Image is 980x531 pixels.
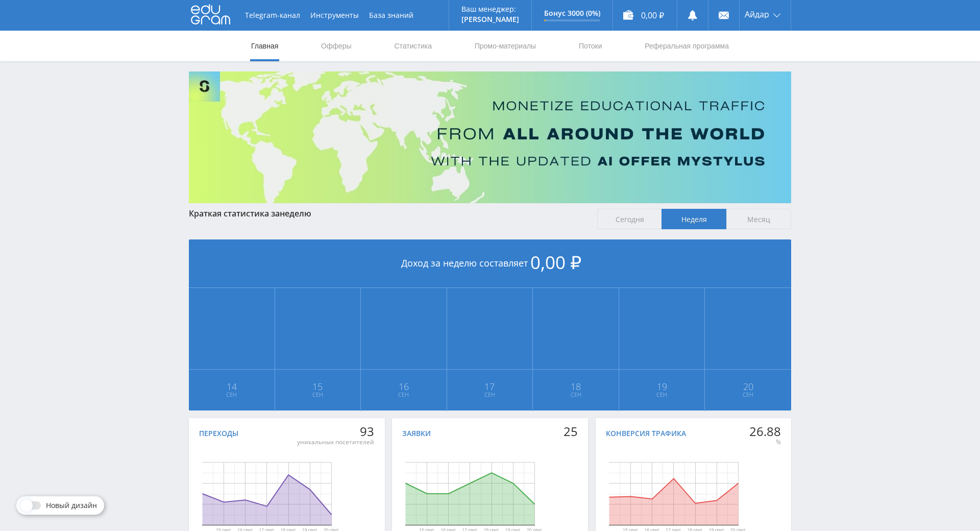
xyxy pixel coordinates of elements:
span: 15 [276,382,360,391]
span: Сегодня [597,209,662,229]
span: Сен [620,391,704,399]
span: 18 [533,382,618,391]
a: Потоки [578,31,603,61]
span: 19 [620,382,704,391]
a: Офферы [320,31,353,61]
span: Новый дизайн [46,501,97,510]
div: 93 [297,424,374,439]
a: Главная [250,31,279,61]
span: 20 [705,382,791,391]
div: Доход за неделю составляет [189,239,791,288]
span: Сен [276,391,360,399]
span: Айдар [745,10,769,18]
span: 0,00 ₽ [530,250,581,274]
p: Ваш менеджер: [461,5,519,13]
span: Сен [448,391,532,399]
p: Бонус 3000 (0%) [544,9,600,17]
span: Месяц [726,209,791,229]
div: Переходы [199,429,238,438]
img: Banner [189,71,791,203]
div: Конверсия трафика [606,429,686,438]
span: Сен [361,391,446,399]
span: 17 [448,382,532,391]
div: % [749,438,781,446]
a: Промо-материалы [474,31,537,61]
div: Краткая статистика за [189,209,587,218]
div: 25 [563,424,578,439]
span: Сен [533,391,618,399]
span: Сен [189,391,274,399]
p: [PERSON_NAME] [461,15,519,23]
div: 26.88 [749,424,781,439]
span: 14 [189,382,274,391]
div: уникальных посетителей [297,438,374,446]
a: Реферальная программа [644,31,730,61]
span: Сен [705,391,791,399]
span: неделю [280,208,311,219]
span: Неделя [661,209,726,229]
a: Статистика [393,31,433,61]
span: 16 [361,382,446,391]
div: Заявки [402,429,431,438]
